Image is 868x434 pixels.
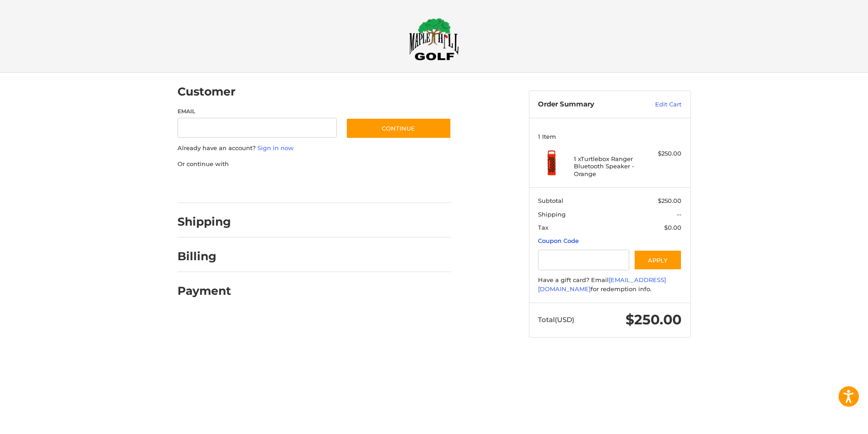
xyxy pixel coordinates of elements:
[538,224,548,231] span: Tax
[658,197,681,204] span: $250.00
[538,315,574,324] span: Total (USD)
[646,149,681,158] div: $250.00
[538,100,636,109] h3: Order Summary
[328,177,396,194] iframe: PayPal-venmo
[257,144,294,151] a: Sign in now
[538,211,566,218] span: Shipping
[574,155,643,177] h4: 1 x Turtlebox Ranger Bluetooth Speaker - Orange
[178,249,231,263] h2: Billing
[538,197,563,204] span: Subtotal
[538,276,681,293] div: Have a gift card? Email for redemption info.
[636,100,681,109] a: Edit Cart
[538,250,629,270] input: Gift Certificate or Coupon Code
[178,144,451,153] p: Already have an account?
[538,276,666,293] a: [EMAIL_ADDRESS][DOMAIN_NAME]
[174,177,242,194] iframe: PayPal-paypal
[634,250,682,270] button: Apply
[538,133,681,140] h3: 1 Item
[178,284,231,298] h2: Payment
[626,311,681,328] span: $250.00
[252,177,320,194] iframe: PayPal-paylater
[178,107,337,116] label: Email
[178,215,231,229] h2: Shipping
[346,118,451,139] button: Continue
[664,224,681,231] span: $0.00
[178,160,451,169] p: Or continue with
[538,237,579,244] a: Coupon Code
[409,18,459,61] img: Maple Hill Golf
[677,211,681,218] span: --
[178,85,236,99] h2: Customer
